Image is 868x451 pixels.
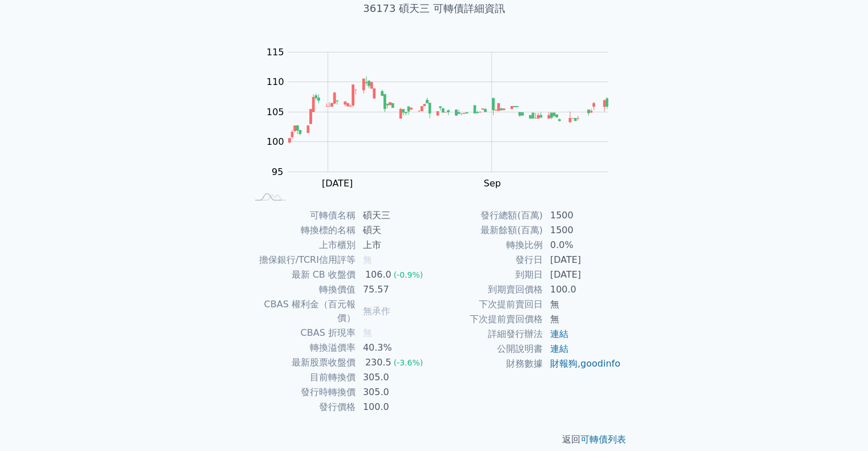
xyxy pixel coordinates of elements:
[356,340,434,355] td: 40.3%
[543,356,621,371] td: ,
[580,358,620,369] a: goodinfo
[233,1,635,17] h1: 36173 碩天三 可轉債詳細資訊
[543,238,621,253] td: 0.0%
[272,166,283,177] tspan: 95
[394,270,423,279] span: (-0.9%)
[267,76,284,87] tspan: 110
[543,223,621,238] td: 1500
[363,254,372,265] span: 無
[434,356,543,371] td: 財務數據
[434,267,543,282] td: 到期日
[356,370,434,385] td: 305.0
[247,282,356,297] td: 轉換價值
[434,282,543,297] td: 到期賣回價格
[267,136,284,147] tspan: 100
[434,327,543,342] td: 詳細發行辦法
[434,238,543,253] td: 轉換比例
[247,385,356,400] td: 發行時轉換價
[363,327,372,338] span: 無
[247,208,356,223] td: 可轉債名稱
[543,312,621,327] td: 無
[543,282,621,297] td: 100.0
[247,223,356,238] td: 轉換標的名稱
[267,47,284,58] tspan: 115
[550,328,568,339] a: 連結
[356,400,434,415] td: 100.0
[483,178,500,189] tspan: Sep
[434,342,543,356] td: 公開說明書
[247,267,356,282] td: 最新 CB 收盤價
[247,340,356,355] td: 轉換溢價率
[543,267,621,282] td: [DATE]
[394,358,423,367] span: (-3.6%)
[434,223,543,238] td: 最新餘額(百萬)
[434,312,543,327] td: 下次提前賣回價格
[363,356,394,369] div: 230.5
[550,358,578,369] a: 財報狗
[356,385,434,400] td: 305.0
[363,306,390,316] span: 無承作
[356,282,434,297] td: 75.57
[543,297,621,312] td: 無
[580,434,626,445] a: 可轉債列表
[247,238,356,253] td: 上市櫃別
[363,268,394,282] div: 106.0
[267,107,284,117] tspan: 105
[322,178,353,189] tspan: [DATE]
[247,326,356,340] td: CBAS 折現率
[247,297,356,326] td: CBAS 權利金（百元報價）
[247,400,356,415] td: 發行價格
[550,343,568,354] a: 連結
[288,76,608,143] g: Series
[434,208,543,223] td: 發行總額(百萬)
[356,238,434,253] td: 上市
[434,253,543,267] td: 發行日
[247,253,356,267] td: 擔保銀行/TCRI信用評等
[247,355,356,370] td: 最新股票收盤價
[543,208,621,223] td: 1500
[247,370,356,385] td: 目前轉換價
[260,47,625,189] g: Chart
[356,223,434,238] td: 碩天
[233,433,635,446] p: 返回
[543,253,621,267] td: [DATE]
[434,297,543,312] td: 下次提前賣回日
[356,208,434,223] td: 碩天三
